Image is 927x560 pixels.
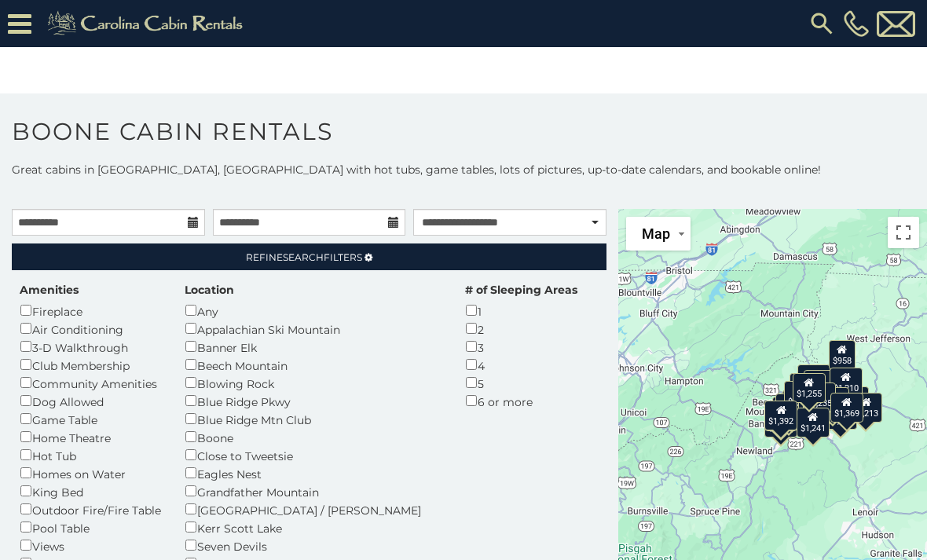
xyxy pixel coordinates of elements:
label: # of Sleeping Areas [465,282,577,298]
div: $1,241 [797,407,830,437]
div: Air Conditioning [20,320,161,338]
div: $1,132 [824,400,857,430]
div: $1,799 [797,364,830,393]
div: Seven Devils [185,536,442,555]
div: Homes on Water [20,464,161,482]
div: Grandfather Mountain [185,482,442,500]
div: 1 [465,302,577,320]
div: Banner Elk [185,338,442,356]
label: Amenities [20,282,79,298]
div: Dog Allowed [20,392,161,410]
div: 3-D Walkthrough [20,338,161,356]
div: $1,392 [765,401,798,430]
button: Toggle fullscreen view [888,217,919,248]
a: RefineSearchFilters [12,243,606,270]
div: $2,287 [804,370,837,400]
div: 2 [465,320,577,338]
span: Refine Filters [246,251,362,263]
a: [PHONE_NUMBER] [840,10,873,37]
div: $958 [829,340,856,370]
div: Blue Ridge Pkwy [185,392,442,410]
div: 3 [465,338,577,356]
div: 5 [465,374,577,392]
span: Search [283,251,324,263]
div: $2,632 [784,381,817,411]
div: $1,210 [830,367,863,397]
div: Kerr Scott Lake [185,518,442,536]
div: $1,213 [849,392,882,422]
div: Community Amenities [20,374,161,392]
div: $2,606 [790,372,823,402]
div: Eagles Nest [185,464,442,482]
div: Blowing Rock [185,374,442,392]
div: Club Membership [20,356,161,374]
div: King Bed [20,482,161,500]
button: Change map style [626,217,691,251]
div: Home Theatre [20,428,161,446]
div: Beech Mountain [185,356,442,374]
div: Game Table [20,410,161,428]
div: Views [20,536,161,555]
div: $1,468 [764,408,797,437]
div: Close to Tweetsie [185,446,442,464]
div: Fireplace [20,302,161,320]
div: 6 or more [465,392,577,410]
div: 4 [465,356,577,374]
div: $1,634 [782,390,815,419]
div: Outdoor Fire/Fire Table [20,500,161,518]
div: $1,369 [830,392,863,422]
div: Appalachian Ski Mountain [185,320,442,338]
div: $1,255 [793,373,826,403]
div: Any [185,302,442,320]
div: Boone [185,428,442,446]
div: [GEOGRAPHIC_DATA] / [PERSON_NAME] [185,500,442,518]
div: Hot Tub [20,446,161,464]
span: Map [642,225,670,242]
img: Khaki-logo.png [39,8,256,39]
div: Blue Ridge Mtn Club [185,410,442,428]
label: Location [185,282,234,298]
div: Pool Table [20,518,161,536]
img: search-regular.svg [808,9,836,38]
